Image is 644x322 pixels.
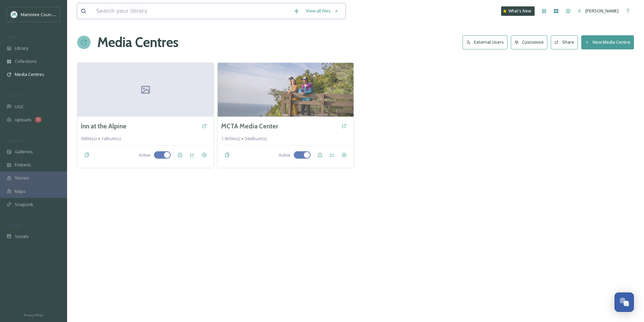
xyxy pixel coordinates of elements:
button: External Users [463,35,507,49]
span: SnapLink [15,201,33,208]
span: 1.3k file(s) [221,135,240,142]
span: Library [15,45,28,51]
span: Privacy Policy [24,313,43,317]
a: External Users [463,35,511,49]
span: Galleries [15,149,33,155]
span: SOCIALS [7,223,20,228]
span: [PERSON_NAME] [585,8,619,14]
a: View all files [303,4,342,17]
a: [PERSON_NAME] [574,4,622,17]
span: WIDGETS [7,138,22,143]
a: Customise [511,35,551,49]
button: Customise [511,35,548,49]
input: Search your library [93,4,290,18]
button: New Media Centre [581,35,634,49]
h1: Media Centres [97,32,178,52]
a: Inn at the Alpine [81,121,126,131]
div: 5 [35,117,42,122]
span: Stories [15,175,29,181]
a: MCTA Media Center [221,121,278,131]
span: MEDIA [7,35,18,40]
a: What's New [501,6,535,16]
span: 36 file(s) [81,135,97,142]
a: Privacy Policy [24,311,43,319]
span: 34 album(s) [245,135,267,142]
span: Collections [15,58,37,65]
span: Active [139,152,151,158]
img: fa3c8c63-c1ce-4db3-a56d-a037bdc53c79.jpg [218,63,354,117]
img: logo.jpeg [11,11,17,18]
span: 1 album(s) [101,135,121,142]
button: Open Chat [614,292,634,312]
span: Uploads [15,117,32,123]
span: Media Centres [15,71,44,78]
button: Share [551,35,578,49]
span: UGC [15,104,24,110]
span: Manistee County Tourism [21,11,72,17]
span: COLLECT [7,93,21,98]
span: Maps [15,188,26,195]
span: Socials [15,233,29,240]
span: Embeds [15,162,31,168]
span: Active [279,152,290,158]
